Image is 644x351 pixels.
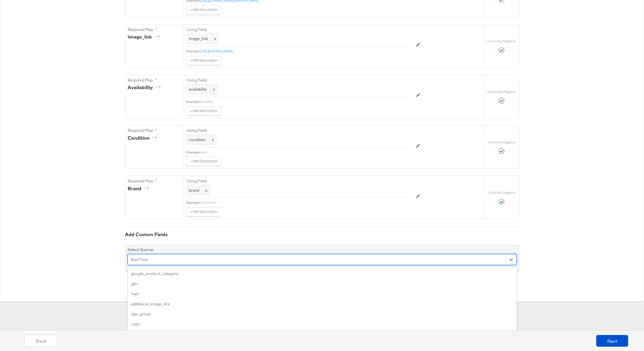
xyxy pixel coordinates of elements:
span: x [204,188,207,193]
label: Correctly Mapped [487,190,515,195]
label: Required Map: * [128,178,181,184]
div: Add Custom Fields [125,231,519,238]
label: Using Field: [186,27,413,32]
label: Using Field: [186,178,413,184]
label: Correctly Mapped [487,140,515,145]
label: Correctly Mapped [487,89,515,94]
button: + Add Description [186,5,221,15]
div: Example: [186,150,200,155]
a: [URL][DOMAIN_NAME] [200,49,233,53]
button: + Add Description [186,56,221,65]
label: Select Source: [128,247,154,253]
div: condition [128,135,159,141]
span: condition [189,137,206,142]
div: additional_image_link [128,299,517,309]
div: gtin [128,279,517,289]
div: image_link [128,34,162,40]
span: x [210,137,214,142]
div: Example: [186,200,200,205]
div: new [200,150,413,155]
label: Required Map: * [128,77,181,83]
button: + Add Description [186,207,221,217]
label: Required Map: * [128,27,181,32]
span: x [211,87,215,92]
div: age_group [128,309,517,319]
label: Correctly Mapped [487,39,515,44]
div: Add Field [131,257,148,262]
button: Back [25,335,57,347]
label: Using Field: [186,77,413,83]
div: Example: [186,49,200,53]
div: Example: [186,99,200,104]
div: color [128,319,517,329]
div: Converse [200,200,413,205]
button: Next [596,335,628,347]
span: image_link [189,36,208,41]
div: availability [128,84,163,91]
div: mpn [128,289,517,299]
label: Required Map: * [128,128,181,133]
div: google_product_category [128,269,517,279]
span: availability [189,87,207,92]
span: x [213,36,216,41]
label: Using Field: [186,128,413,133]
div: brand [128,185,151,192]
button: + Add Description [186,157,221,166]
button: + Add Description [186,106,221,115]
span: brand [189,188,199,193]
div: in stock [200,99,413,104]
